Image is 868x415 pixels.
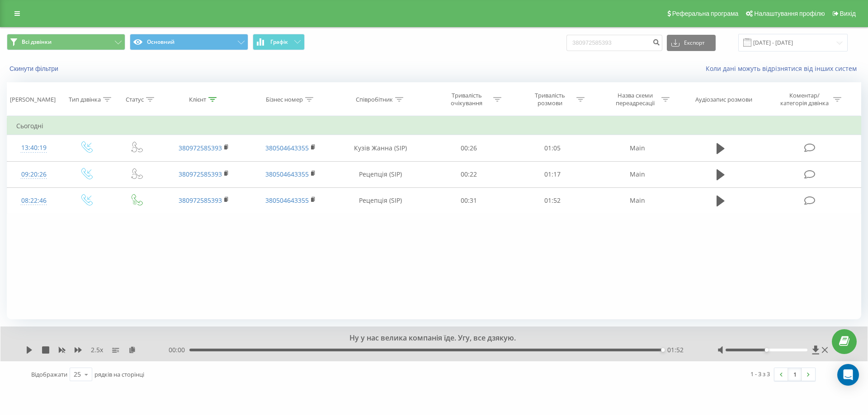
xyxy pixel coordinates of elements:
span: Налаштування профілю [754,10,825,17]
span: 2.5 x [91,345,103,354]
div: Тривалість очікування [443,92,491,107]
td: 01:17 [510,161,594,187]
span: Вихід [840,10,856,17]
div: Ну у нас велика компанія їде. Угу, все дзякую. [106,333,750,343]
div: Коментар/категорія дзвінка [778,92,831,107]
span: Графік [270,39,288,45]
td: Main [594,135,681,161]
input: Пошук за номером [566,35,662,51]
td: Main [594,187,681,214]
div: 25 [74,370,81,379]
a: 1 [788,368,802,381]
a: 380504643355 [265,144,309,152]
button: Експорт [667,35,716,51]
div: 09:20:26 [16,166,52,183]
button: Основний [130,34,248,50]
td: 00:31 [427,187,510,214]
a: 380972585393 [179,196,222,205]
div: Тривалість розмови [526,92,574,107]
div: 08:22:46 [16,192,52,210]
td: 01:52 [510,187,594,214]
td: 01:05 [510,135,594,161]
div: Співробітник [356,96,393,103]
div: [PERSON_NAME] [10,96,56,103]
td: Main [594,161,681,187]
div: Клієнт [189,96,206,103]
div: Тип дзвінка [69,96,101,103]
td: Рецепція (SIP) [334,187,427,214]
span: рядків на сторінці [94,370,144,378]
td: Сьогодні [7,117,861,135]
a: 380504643355 [265,170,309,178]
span: Реферальна програма [672,10,739,17]
div: Аудіозапис розмови [695,96,752,103]
div: Статус [126,96,144,103]
span: Всі дзвінки [22,38,52,46]
div: Назва схеми переадресації [611,92,659,107]
span: Відображати [31,370,67,378]
td: 00:22 [427,161,510,187]
td: Кузів Жанна (SIP) [334,135,427,161]
a: 380972585393 [179,170,222,178]
span: 00:00 [169,345,189,354]
button: Скинути фільтри [7,65,63,73]
td: 00:26 [427,135,510,161]
td: Рецепція (SIP) [334,161,427,187]
div: Accessibility label [764,348,768,352]
a: Коли дані можуть відрізнятися вiд інших систем [706,64,861,73]
div: Accessibility label [661,348,665,352]
div: Open Intercom Messenger [837,364,859,386]
button: Всі дзвінки [7,34,125,50]
div: 1 - 3 з 3 [750,369,770,378]
button: Графік [253,34,305,50]
div: 13:40:19 [16,139,52,157]
a: 380972585393 [179,144,222,152]
a: 380504643355 [265,196,309,205]
div: Бізнес номер [266,96,303,103]
span: 01:52 [667,345,684,354]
